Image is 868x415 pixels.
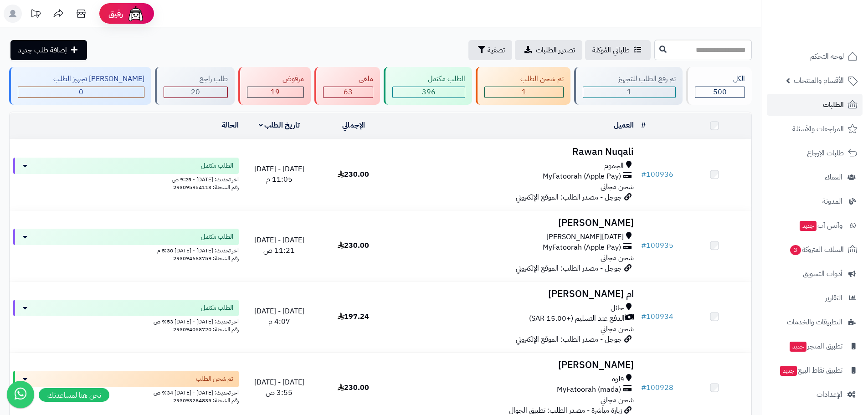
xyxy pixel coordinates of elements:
span: شحن مجاني [601,323,634,334]
span: تصدير الطلبات [536,45,575,56]
span: 197.24 [338,311,369,322]
span: # [641,240,646,251]
span: الطلب مكتمل [201,232,233,241]
a: المدونة [767,190,863,212]
span: لوحة التحكم [810,50,844,63]
span: رقم الشحنة: 293094058720 [173,325,239,333]
span: 1 [627,87,632,97]
div: تم رفع الطلب للتجهيز [583,74,676,84]
a: الإعدادات [767,384,863,405]
a: لوحة التحكم [767,46,863,67]
span: التطبيقات والخدمات [787,316,842,328]
span: جديد [790,342,806,352]
span: شحن مجاني [601,181,634,192]
span: الطلب مكتمل [201,303,233,313]
span: [DATE][PERSON_NAME] [546,232,624,242]
span: 230.00 [338,382,369,393]
span: جوجل - مصدر الطلب: الموقع الإلكتروني [516,192,622,203]
span: رفيق [108,8,123,19]
div: الكل [695,74,745,84]
h3: Rawan Nuqali [394,147,634,157]
a: الطلب مكتمل 396 [382,67,474,105]
span: الجموم [604,161,624,171]
a: طلباتي المُوكلة [585,40,651,60]
span: رقم الشحنة: 293094663759 [173,254,239,262]
span: وآتس آب [799,219,842,232]
span: أدوات التسويق [803,267,842,280]
span: حائل [611,303,624,313]
span: طلباتي المُوكلة [592,45,630,56]
a: #100936 [641,169,673,180]
span: 3 [790,245,801,256]
span: # [641,382,646,393]
div: 1 [485,87,563,97]
span: [DATE] - [DATE] 11:05 م [254,164,304,185]
a: إضافة طلب جديد [10,40,87,60]
a: تطبيق نقاط البيعجديد [767,359,863,381]
a: #100928 [641,382,673,393]
span: تطبيق نقاط البيع [779,364,842,377]
span: الدفع عند التسليم (+15.00 SAR) [529,313,625,324]
div: 19 [247,87,303,97]
div: تم شحن الطلب [484,74,563,84]
span: MyFatoorah (mada) [557,384,621,395]
span: جوجل - مصدر الطلب: الموقع الإلكتروني [516,263,622,274]
div: [PERSON_NAME] تجهيز الطلب [18,74,144,84]
div: 0 [18,87,144,97]
a: الإجمالي [342,120,365,131]
a: تصدير الطلبات [515,40,582,60]
span: 500 [713,87,727,97]
span: العملاء [825,171,842,184]
span: 230.00 [338,240,369,251]
button: تصفية [468,40,512,60]
a: وآتس آبجديد [767,215,863,236]
span: الطلب مكتمل [201,161,233,170]
span: 63 [344,87,353,97]
span: الأقسام والمنتجات [794,74,844,87]
div: مرفوض [247,74,304,84]
a: تم رفع الطلب للتجهيز 1 [572,67,684,105]
a: مرفوض 19 [236,67,313,105]
span: إضافة طلب جديد [18,45,67,56]
a: تاريخ الطلب [259,120,300,131]
span: رقم الشحنة: 293093284835 [173,396,239,405]
a: طلب راجع 20 [153,67,236,105]
img: ai-face.png [127,5,145,23]
span: جديد [800,221,817,231]
span: 20 [191,87,200,97]
span: MyFatoorah (Apple Pay) [543,171,621,182]
a: الطلبات [767,94,863,116]
span: المراجعات والأسئلة [792,123,844,135]
span: جوجل - مصدر الطلب: الموقع الإلكتروني [516,334,622,345]
span: [DATE] - [DATE] 3:55 ص [254,377,304,398]
h3: [PERSON_NAME] [394,218,634,228]
span: تصفية [488,45,505,56]
span: جديد [780,366,797,376]
span: التقارير [825,292,842,304]
img: logo-2.png [806,11,859,30]
a: تطبيق المتجرجديد [767,335,863,357]
a: التقارير [767,287,863,309]
a: السلات المتروكة3 [767,239,863,261]
span: قلوة [612,374,624,384]
div: اخر تحديث: [DATE] - [DATE] 9:53 ص [13,316,239,326]
a: #100934 [641,311,673,322]
span: رقم الشحنة: 293095954113 [173,183,239,191]
a: أدوات التسويق [767,263,863,285]
div: طلب راجع [164,74,227,84]
a: الكل500 [684,67,754,105]
a: ملغي 63 [313,67,382,105]
a: تحديثات المنصة [24,5,47,25]
a: التطبيقات والخدمات [767,311,863,333]
span: طلبات الإرجاع [807,147,844,159]
div: 1 [583,87,675,97]
a: طلبات الإرجاع [767,142,863,164]
div: 20 [164,87,227,97]
a: العميل [614,120,634,131]
span: # [641,169,646,180]
span: # [641,311,646,322]
div: اخر تحديث: [DATE] - [DATE] 5:30 م [13,245,239,255]
span: الإعدادات [817,388,842,401]
span: السلات المتروكة [789,243,844,256]
span: 19 [271,87,280,97]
